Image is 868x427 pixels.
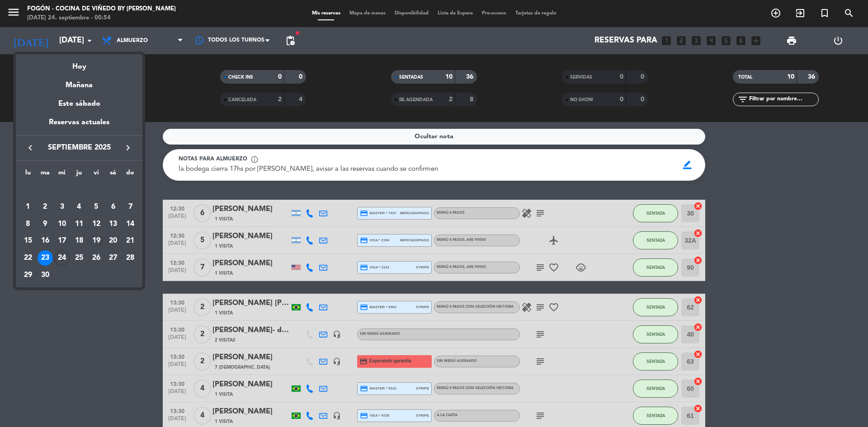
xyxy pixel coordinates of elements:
div: 12 [89,216,104,232]
th: martes [37,168,54,182]
th: domingo [122,168,139,182]
div: 18 [71,233,87,249]
div: Mañana [16,73,142,91]
th: lunes [19,168,37,182]
div: 22 [20,250,36,266]
div: Hoy [16,54,142,73]
td: 13 de septiembre de 2025 [105,216,122,233]
div: 27 [105,250,121,266]
td: 9 de septiembre de 2025 [37,216,54,233]
td: 28 de septiembre de 2025 [122,249,139,267]
td: 27 de septiembre de 2025 [105,249,122,267]
th: jueves [71,168,88,182]
td: 11 de septiembre de 2025 [71,216,88,233]
td: SEP. [19,181,139,198]
td: 22 de septiembre de 2025 [19,249,37,267]
div: Reservas actuales [16,117,142,135]
i: keyboard_arrow_right [123,142,133,153]
td: 21 de septiembre de 2025 [122,232,139,249]
div: 29 [20,267,36,283]
span: septiembre 2025 [38,142,120,154]
div: 20 [105,233,121,249]
div: 25 [71,250,87,266]
td: 19 de septiembre de 2025 [88,232,105,249]
div: 23 [38,250,53,266]
button: keyboard_arrow_right [120,142,136,154]
td: 29 de septiembre de 2025 [19,267,37,284]
button: keyboard_arrow_left [22,142,38,154]
td: 17 de septiembre de 2025 [53,232,71,249]
td: 7 de septiembre de 2025 [122,198,139,216]
div: 1 [20,199,36,215]
div: 10 [54,216,70,232]
td: 16 de septiembre de 2025 [37,232,54,249]
div: 13 [105,216,121,232]
div: 14 [123,216,138,232]
td: 8 de septiembre de 2025 [19,216,37,233]
div: 26 [89,250,104,266]
td: 15 de septiembre de 2025 [19,232,37,249]
td: 24 de septiembre de 2025 [53,249,71,267]
td: 25 de septiembre de 2025 [71,249,88,267]
div: 11 [71,216,87,232]
div: 7 [123,199,138,215]
td: 26 de septiembre de 2025 [88,249,105,267]
td: 14 de septiembre de 2025 [122,216,139,233]
div: 2 [38,199,53,215]
div: 9 [38,216,53,232]
i: keyboard_arrow_left [25,142,36,153]
td: 3 de septiembre de 2025 [53,198,71,216]
div: 16 [38,233,53,249]
th: viernes [88,168,105,182]
div: 24 [54,250,70,266]
div: 3 [54,199,70,215]
div: 21 [123,233,138,249]
td: 1 de septiembre de 2025 [19,198,37,216]
div: 8 [20,216,36,232]
div: 15 [20,233,36,249]
td: 12 de septiembre de 2025 [88,216,105,233]
th: sábado [105,168,122,182]
th: miércoles [53,168,71,182]
td: 10 de septiembre de 2025 [53,216,71,233]
div: 6 [105,199,121,215]
td: 30 de septiembre de 2025 [37,267,54,284]
div: 17 [54,233,70,249]
td: 2 de septiembre de 2025 [37,198,54,216]
div: 19 [89,233,104,249]
td: 23 de septiembre de 2025 [37,249,54,267]
div: Este sábado [16,91,142,117]
td: 5 de septiembre de 2025 [88,198,105,216]
div: 30 [38,267,53,283]
td: 4 de septiembre de 2025 [71,198,88,216]
div: 28 [123,250,138,266]
td: 6 de septiembre de 2025 [105,198,122,216]
div: 4 [71,199,87,215]
td: 20 de septiembre de 2025 [105,232,122,249]
td: 18 de septiembre de 2025 [71,232,88,249]
div: 5 [89,199,104,215]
